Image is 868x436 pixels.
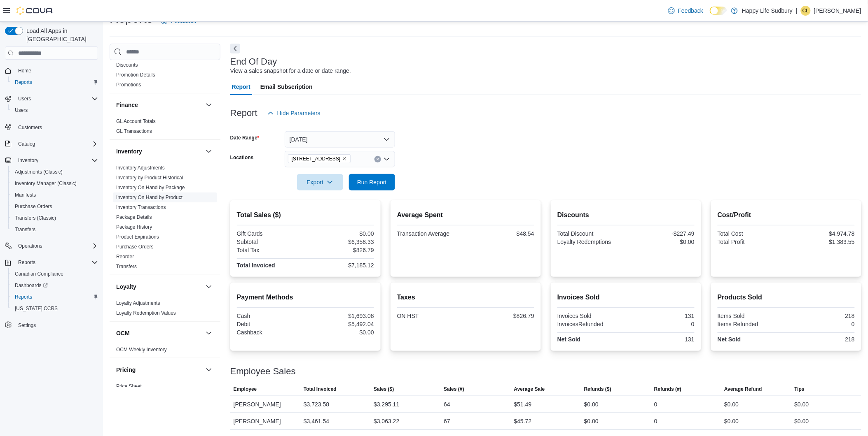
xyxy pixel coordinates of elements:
span: Users [15,107,28,114]
button: Operations [2,240,101,252]
h2: Taxes [397,292,534,302]
a: Customers [15,123,45,132]
a: Dashboards [8,280,101,291]
button: Operations [15,241,46,251]
div: 218 [788,336,855,343]
label: Locations [230,154,254,161]
span: Purchase Orders [12,202,98,211]
span: Price Sheet [116,383,142,390]
a: Manifests [12,190,39,200]
div: $5,492.04 [307,321,374,327]
span: Inventory Transactions [116,204,166,211]
div: OCM [110,345,220,358]
span: Canadian Compliance [15,271,63,277]
button: Finance [204,100,214,110]
button: Inventory [15,155,42,165]
div: Inventory [110,163,220,275]
button: Remove 387 Centre St, Espanola from selection in this group [342,156,347,161]
span: Load All Apps in [GEOGRAPHIC_DATA] [23,27,98,43]
span: Reorder [116,253,134,260]
div: Carrington LeBlanc-Nelson [801,6,811,16]
button: Catalog [15,139,38,149]
label: Date Range [230,135,260,141]
span: Loyalty Redemption Values [116,310,176,316]
span: Promotions [116,81,141,88]
button: Reports [8,77,101,88]
span: Customers [15,122,98,132]
div: $0.00 [724,416,739,426]
div: Pricing [110,381,220,394]
h3: OCM [116,329,130,337]
div: InvoicesRefunded [557,321,625,327]
span: Inventory Manager (Classic) [12,179,98,188]
button: Loyalty [204,282,214,292]
button: Reports [8,291,101,303]
button: Clear input [374,156,381,162]
span: Purchase Orders [15,203,52,210]
a: Users [12,105,31,115]
strong: Net Sold [718,336,741,343]
span: Inventory Adjustments [116,165,165,171]
div: Discounts & Promotions [110,60,220,93]
nav: Complex example [5,61,98,353]
a: Price Sheet [116,383,142,389]
span: Discounts [116,62,138,68]
span: Washington CCRS [12,304,98,313]
div: $0.00 [724,399,739,409]
button: Next [230,44,240,53]
a: Inventory On Hand by Product [116,195,182,200]
div: Subtotal [237,239,304,245]
img: Cova [16,7,54,15]
div: $6,358.33 [307,239,374,245]
button: Inventory [2,155,101,166]
span: Settings [15,320,98,330]
a: Transfers (Classic) [12,213,59,223]
div: 0 [654,416,657,426]
span: Users [12,105,98,115]
span: Inventory [15,155,98,165]
div: [PERSON_NAME] [230,413,300,429]
a: Dashboards [12,281,51,290]
div: $1,693.08 [307,313,374,319]
a: Promotions [116,82,141,88]
button: Purchase Orders [8,201,101,212]
span: Sales (#) [444,386,464,392]
span: Dashboards [12,281,98,290]
p: | [796,6,798,16]
a: Canadian Compliance [12,269,67,279]
span: Report [232,79,250,95]
span: Purchase Orders [116,244,154,250]
span: Inventory Manager (Classic) [15,180,77,187]
span: Feedback [678,7,703,15]
button: Reports [15,257,39,267]
a: Settings [15,320,39,330]
div: Total Discount [557,230,625,237]
h3: Loyalty [116,283,136,291]
span: Catalog [15,139,98,149]
button: Manifests [8,189,101,201]
span: Email Subscription [260,79,313,95]
span: 387 Centre St, Espanola [288,154,351,163]
a: [US_STATE] CCRS [12,304,61,313]
div: Items Refunded [718,321,785,327]
div: $0.00 [307,230,374,237]
span: Inventory by Product Historical [116,174,183,181]
button: Settings [2,319,101,331]
div: $3,461.54 [304,416,329,426]
div: 0 [788,321,855,327]
div: $7,185.12 [307,262,374,269]
button: Users [2,93,101,104]
div: Debit [237,321,304,327]
span: GL Account Totals [116,118,156,125]
div: $48.54 [467,230,534,237]
h3: Inventory [116,147,142,155]
span: Manifests [12,190,98,200]
span: Adjustments (Classic) [12,167,98,177]
h3: Employee Sales [230,366,296,376]
div: Loyalty [110,298,220,321]
span: Settings [18,322,36,329]
span: Operations [18,243,42,249]
div: Cashback [237,329,304,336]
span: OCM Weekly Inventory [116,346,167,353]
div: $3,723.58 [304,399,329,409]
